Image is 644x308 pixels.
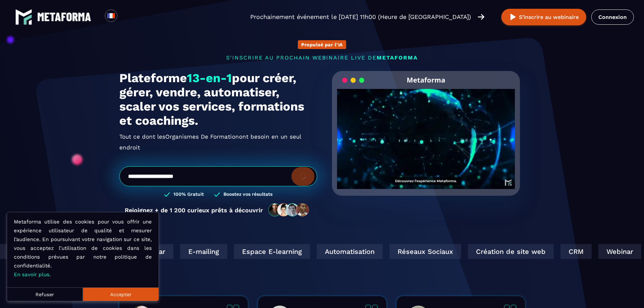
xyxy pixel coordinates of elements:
[465,244,551,259] div: Création de site web
[173,191,204,198] h3: 100% Gratuit
[37,13,91,21] img: logo
[177,244,224,259] div: E-mailing
[164,191,170,198] img: checked
[314,244,380,259] div: Automatisation
[15,8,32,25] img: logo
[119,54,525,61] p: s'inscrire au prochain webinaire live de
[7,287,83,301] button: Refuser
[591,9,634,25] a: Connexion
[119,131,317,153] h2: Tout ce dont les ont besoin en un seul endroit
[119,71,317,128] h1: Plateforme pour créer, gérer, vendre, automatiser, scaler vos services, formations et coachings.
[231,244,307,259] div: Espace E-learning
[509,13,517,21] img: play
[301,42,343,47] p: Propulsé par l'IA
[127,244,170,259] div: Webinar
[595,244,638,259] div: Webinar
[337,89,515,178] video: Your browser does not support the video tag.
[107,11,115,20] img: fr
[14,271,51,278] a: En savoir plus.
[250,12,471,22] p: Prochainement événement le [DATE] 11h00 (Heure de [GEOGRAPHIC_DATA])
[123,13,128,21] input: Search for option
[407,71,445,89] h2: Metaforma
[557,244,589,259] div: CRM
[342,77,364,84] img: loading
[223,191,272,198] h3: Boostez vos résultats
[501,9,586,25] button: S’inscrire au webinaire
[187,71,232,85] span: 13-en-1
[377,54,418,61] span: METAFORMA
[14,217,152,279] p: Metaforma utilise des cookies pour vous offrir une expérience utilisateur de qualité et mesurer l...
[83,287,159,301] button: Accepter
[165,131,239,142] span: Organismes De Formation
[266,203,312,217] img: community-people
[214,191,220,198] img: checked
[125,207,263,214] p: Rejoignez + de 1 200 curieux prêts à découvrir
[386,244,458,259] div: Réseaux Sociaux
[117,9,134,24] div: Search for option
[478,13,484,21] img: arrow-right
